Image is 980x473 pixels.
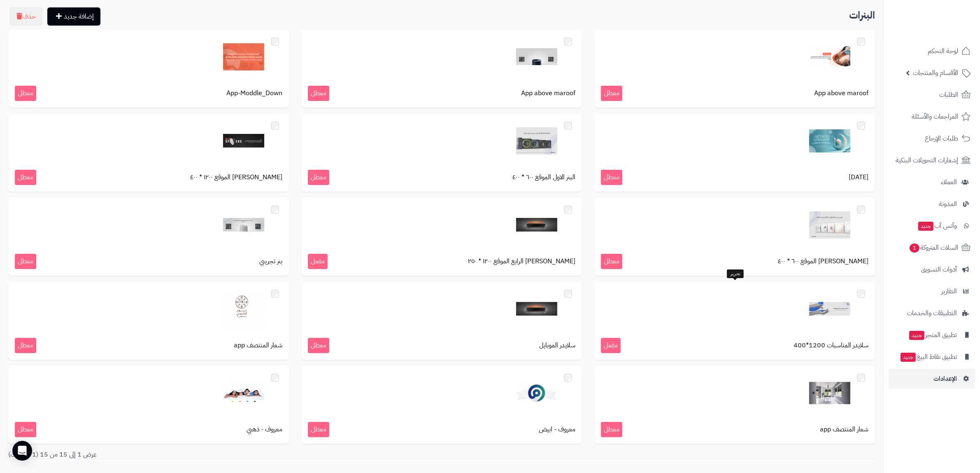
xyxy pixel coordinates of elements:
[889,129,975,148] a: طلبات الإرجاع
[917,220,957,232] span: وآتس آب
[8,366,289,444] a: معروف - ذهبي معطل
[15,170,36,185] span: معطل
[900,351,957,363] span: تطبيق نقاط البيع
[939,198,957,210] span: المدونة
[308,338,329,353] span: معطل
[924,6,972,23] img: logo-2.png
[889,303,975,323] a: التطبيقات والخدمات
[594,282,875,360] a: سلايدر المناسبات 1200*400 مفعل
[896,155,958,166] span: إشعارات التحويلات البنكية
[308,254,328,269] span: مفعل
[889,347,975,367] a: تطبيق نقاط البيعجديد
[12,441,32,461] div: Open Intercom Messenger
[2,450,442,459] div: عرض 1 إلى 15 من 15 (1 صفحات)
[594,198,875,276] a: [PERSON_NAME] الموقع ٦٠٠ * ٤٠٠ معطل
[15,86,36,101] span: معطل
[512,173,575,182] span: البنر الاول الموقع ٦٠٠ * ٤٠٠
[9,7,43,26] button: حذف
[301,198,582,276] a: [PERSON_NAME] الرابع الموقع ١٢٠٠ * ٢٥٠ مفعل
[814,89,868,98] span: App above maroof
[933,373,957,384] span: الإعدادات
[594,114,875,192] a: [DATE] معطل
[594,366,875,444] a: شعار المنتصف app معطل
[913,67,958,79] span: الأقسام والمنتجات
[308,86,329,101] span: معطل
[941,176,957,188] span: العملاء
[901,353,916,362] span: جديد
[47,7,100,26] a: إضافة جديد
[889,216,975,236] a: وآتس آبجديد
[601,338,621,353] span: مفعل
[889,172,975,192] a: العملاء
[889,41,975,61] a: لوحة التحكم
[601,86,622,101] span: معطل
[8,198,289,276] a: بنر تجريبي معطل
[15,422,36,437] span: معطل
[918,222,933,231] span: جديد
[889,194,975,214] a: المدونة
[308,170,329,185] span: معطل
[921,264,957,275] span: أدوات التسويق
[190,173,282,182] span: [PERSON_NAME] الموقع ١٢٠٠ * ٤٠٠
[226,89,282,98] span: App-Moddle_Down
[601,422,622,437] span: معطل
[889,369,975,389] a: الإعدادات
[925,133,958,144] span: طلبات الإرجاع
[889,85,975,105] a: الطلبات
[889,260,975,279] a: أدوات التسويق
[15,338,36,353] span: معطل
[308,422,329,437] span: معطل
[889,107,975,126] a: المراجعات والأسئلة
[247,425,282,434] span: معروف - ذهبي
[234,341,282,350] span: شعار المنتصف app
[912,111,958,122] span: المراجعات والأسئلة
[301,366,582,444] a: معروف - ابيض معطل
[301,30,582,108] a: App above maroof معطل
[889,150,975,170] a: إشعارات التحويلات البنكية
[601,254,622,269] span: معطل
[539,341,575,350] span: سلايدر الموبايل
[939,89,958,101] span: الطلبات
[259,257,282,266] span: بنر تجريبي
[941,286,957,297] span: التقارير
[849,173,868,182] span: [DATE]
[468,257,575,266] span: [PERSON_NAME] الرابع الموقع ١٢٠٠ * ٢٥٠
[521,89,575,98] span: App above maroof
[909,243,920,253] span: 1
[727,269,744,279] div: تحرير
[820,425,868,434] span: شعار المنتصف app
[15,254,36,269] span: معطل
[8,30,289,108] a: App-Moddle_Down معطل
[909,331,924,340] span: جديد
[601,170,622,185] span: معطل
[539,425,575,434] span: معروف - ابيض
[889,238,975,258] a: السلات المتروكة1
[8,7,875,24] h2: البنرات
[8,114,289,192] a: [PERSON_NAME] الموقع ١٢٠٠ * ٤٠٠ معطل
[907,307,957,319] span: التطبيقات والخدمات
[301,114,582,192] a: البنر الاول الموقع ٦٠٠ * ٤٠٠ معطل
[889,281,975,301] a: التقارير
[594,30,875,108] a: App above maroof معطل
[301,282,582,360] a: سلايدر الموبايل معطل
[909,242,958,253] span: السلات المتروكة
[778,257,868,266] span: [PERSON_NAME] الموقع ٦٠٠ * ٤٠٠
[794,341,868,350] span: سلايدر المناسبات 1200*400
[8,282,289,360] a: شعار المنتصف app معطل
[889,325,975,345] a: تطبيق المتجرجديد
[908,329,957,341] span: تطبيق المتجر
[928,45,958,57] span: لوحة التحكم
